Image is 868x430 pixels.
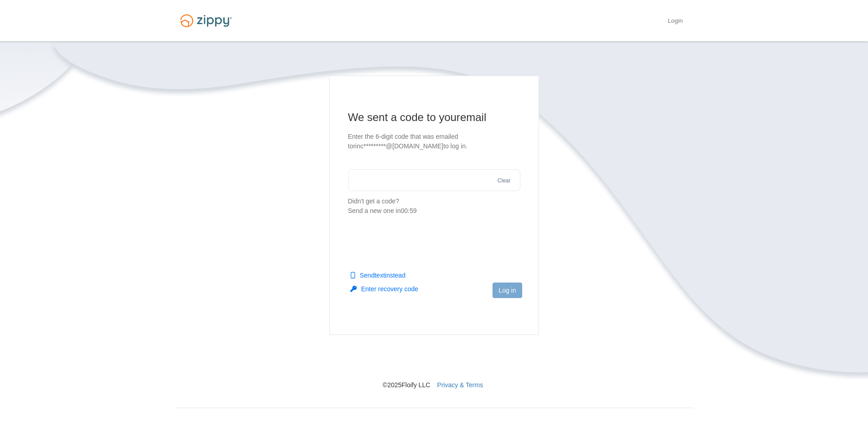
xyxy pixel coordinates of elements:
[348,197,520,216] p: Didn't get a code?
[350,271,406,280] button: Sendtextinstead
[348,110,520,125] h1: We sent a code to your email
[350,284,418,293] button: Enter recovery code
[348,132,520,151] p: Enter the 6-digit code that was emailed to rinc*********@[DOMAIN_NAME] to log in.
[175,335,694,390] nav: © 2025 Floify LLC
[493,283,522,298] button: Log in
[437,381,483,389] a: Privacy & Terms
[348,206,520,216] div: Send a new one in 00:59
[495,177,514,185] button: Clear
[668,17,683,26] a: Login
[175,10,237,31] img: Logo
